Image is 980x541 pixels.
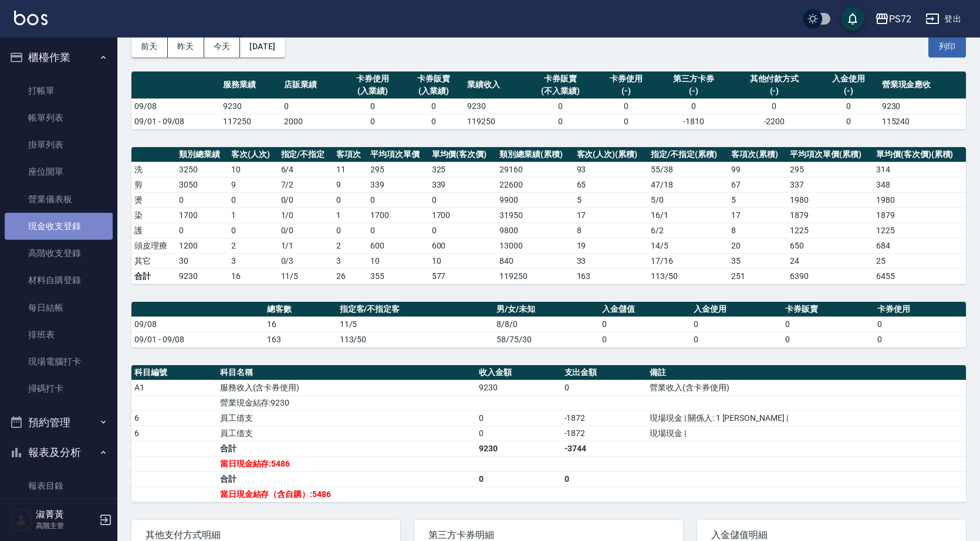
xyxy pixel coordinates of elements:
[648,268,728,284] td: 113/50
[429,162,497,177] td: 325
[131,177,176,192] td: 剪
[5,375,113,402] a: 掃碼打卡
[176,268,228,284] td: 9230
[879,114,966,129] td: 115240
[168,36,204,57] button: 昨天
[873,268,966,284] td: 6455
[728,192,787,207] td: 5
[240,36,285,57] button: [DATE]
[691,302,782,317] th: 入金使用
[496,147,573,162] th: 類別總業績(累積)
[782,317,874,332] td: 0
[204,36,241,57] button: 今天
[217,456,476,471] td: 當日現金結存:5486
[562,426,647,441] td: -1872
[728,162,787,177] td: 99
[728,238,787,253] td: 20
[841,7,864,30] button: save
[131,207,176,223] td: 染
[131,192,176,207] td: 燙
[648,207,728,223] td: 16 / 1
[574,238,648,253] td: 19
[278,238,334,253] td: 1 / 1
[429,207,497,223] td: 1700
[5,240,113,267] a: 高階收支登錄
[728,223,787,238] td: 8
[217,426,476,441] td: 員工借支
[131,365,966,502] table: a dense table
[464,72,525,99] th: 業績收入
[217,365,476,380] th: 科目名稱
[787,268,873,284] td: 6390
[821,73,876,85] div: 入金使用
[131,253,176,268] td: 其它
[5,267,113,294] a: 材料自購登錄
[429,223,497,238] td: 0
[131,268,176,284] td: 合計
[176,147,228,162] th: 類別總業績
[281,114,342,129] td: 2000
[562,471,647,486] td: 0
[131,426,217,441] td: 6
[5,104,113,131] a: 帳單列表
[873,162,966,177] td: 314
[406,85,461,97] div: (入業績)
[734,85,815,97] div: (-)
[782,302,874,317] th: 卡券販賣
[131,332,264,347] td: 09/01 - 09/08
[657,114,731,129] td: -1810
[278,147,334,162] th: 指定/不指定
[496,253,573,268] td: 840
[873,207,966,223] td: 1879
[647,426,966,441] td: 現場現金 |
[574,268,648,284] td: 163
[5,158,113,185] a: 座位開單
[496,268,573,284] td: 119250
[429,177,497,192] td: 339
[496,223,573,238] td: 9800
[228,147,278,162] th: 客次(人次)
[264,317,336,332] td: 16
[728,177,787,192] td: 67
[345,73,400,85] div: 卡券使用
[278,268,334,284] td: 11/5
[528,73,593,85] div: 卡券販賣
[873,253,966,268] td: 25
[281,72,342,99] th: 店販業績
[367,192,429,207] td: 0
[228,162,278,177] td: 10
[494,332,599,347] td: 58/75/30
[873,192,966,207] td: 1980
[599,317,691,332] td: 0
[176,162,228,177] td: 3250
[928,36,966,57] button: 列印
[264,332,336,347] td: 163
[278,192,334,207] td: 0 / 0
[429,147,497,162] th: 單均價(客次價)
[782,332,874,347] td: 0
[873,238,966,253] td: 684
[220,98,281,114] td: 9230
[131,380,217,395] td: A1
[476,365,562,380] th: 收入金額
[647,380,966,395] td: 營業收入(含卡券使用)
[599,73,654,85] div: 卡券使用
[131,36,168,57] button: 前天
[14,11,48,25] img: Logo
[228,192,278,207] td: 0
[428,529,669,541] span: 第三方卡券明細
[562,380,647,395] td: 0
[429,238,497,253] td: 600
[333,223,367,238] td: 0
[734,73,815,85] div: 其他付款方式
[821,85,876,97] div: (-)
[36,509,96,520] h5: 淑菁黃
[337,317,494,332] td: 11/5
[660,85,728,97] div: (-)
[5,294,113,321] a: 每日結帳
[879,72,966,99] th: 營業現金應收
[5,348,113,375] a: 現場電腦打卡
[599,85,654,97] div: (-)
[787,253,873,268] td: 24
[5,42,113,73] button: 櫃檯作業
